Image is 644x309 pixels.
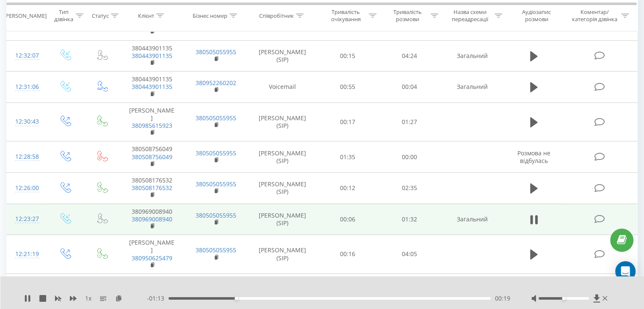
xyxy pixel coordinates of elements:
[386,9,428,23] div: Тривалість розмови
[132,254,172,262] a: 380950625479
[196,48,236,56] a: 380505055955
[259,12,294,19] div: Співробітник
[615,261,636,281] div: Open Intercom Messenger
[325,9,367,23] div: Тривалість очікування
[120,204,184,235] td: 380969008940
[517,149,550,165] span: Розмова не відбулась
[15,47,38,64] div: 12:32:07
[317,72,379,103] td: 00:55
[132,184,172,192] a: 380508176532
[440,204,504,235] td: Загальний
[120,173,184,204] td: 380508176532
[248,235,317,274] td: [PERSON_NAME] (SIP)
[92,12,109,19] div: Статус
[15,149,38,165] div: 12:28:58
[132,52,172,60] a: 380443901135
[248,173,317,204] td: [PERSON_NAME] (SIP)
[569,9,619,23] div: Коментар/категорія дзвінка
[248,40,317,72] td: [PERSON_NAME] (SIP)
[132,215,172,223] a: 380969008940
[120,141,184,173] td: 380508756049
[4,12,47,19] div: [PERSON_NAME]
[379,102,440,141] td: 01:27
[317,40,379,72] td: 00:15
[495,294,510,303] span: 00:19
[379,204,440,235] td: 01:32
[120,235,184,274] td: [PERSON_NAME]
[379,173,440,204] td: 02:35
[248,141,317,173] td: [PERSON_NAME] (SIP)
[138,12,154,19] div: Клієнт
[132,121,172,130] a: 380985615923
[15,246,38,262] div: 12:21:19
[147,294,169,303] span: - 01:13
[248,102,317,141] td: [PERSON_NAME] (SIP)
[196,180,236,188] a: 380505055955
[379,72,440,103] td: 00:04
[53,9,73,23] div: Тип дзвінка
[196,246,236,254] a: 380505055955
[196,211,236,219] a: 380505055955
[196,149,236,157] a: 380505055955
[317,173,379,204] td: 00:12
[317,235,379,274] td: 00:16
[248,72,317,103] td: Voicemail
[235,297,238,300] div: Accessibility label
[512,9,561,23] div: Аудіозапис розмови
[120,40,184,72] td: 380443901135
[15,180,38,196] div: 12:26:00
[379,40,440,72] td: 04:24
[379,235,440,274] td: 04:05
[196,79,236,87] a: 380952260202
[132,153,172,161] a: 380508756049
[85,294,91,303] span: 1 x
[193,12,227,19] div: Бізнес номер
[448,9,492,23] div: Назва схеми переадресації
[248,204,317,235] td: [PERSON_NAME] (SIP)
[317,102,379,141] td: 00:17
[120,72,184,103] td: 380443901135
[15,79,38,95] div: 12:31:06
[562,297,565,300] div: Accessibility label
[15,211,38,227] div: 12:23:27
[440,72,504,103] td: Загальний
[317,141,379,173] td: 01:35
[15,113,38,130] div: 12:30:43
[440,40,504,72] td: Загальний
[317,204,379,235] td: 00:06
[132,83,172,91] a: 380443901135
[120,102,184,141] td: [PERSON_NAME]
[379,141,440,173] td: 00:00
[196,114,236,122] a: 380505055955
